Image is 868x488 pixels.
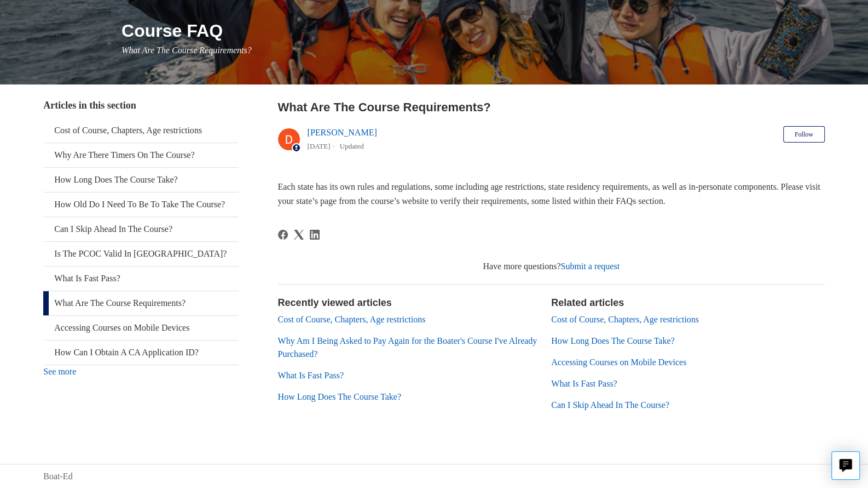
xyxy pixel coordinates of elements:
[308,128,377,137] a: [PERSON_NAME]
[783,126,825,143] button: Follow Article
[43,217,239,241] a: Can I Skip Ahead In The Course?
[551,400,669,410] a: Can I Skip Ahead In The Course?
[278,230,288,240] svg: Share this page on Facebook
[278,315,426,324] a: Cost of Course, Chapters, Age restrictions
[551,296,825,310] h2: Related articles
[43,316,239,340] a: Accessing Courses on Mobile Devices
[294,230,304,240] svg: Share this page on X Corp
[340,142,364,150] li: Updated
[278,371,344,380] a: What Is Fast Pass?
[43,341,239,365] a: How Can I Obtain A CA Application ID?
[43,470,72,483] a: Boat-Ed
[278,230,288,240] a: Facebook
[43,192,239,217] a: How Old Do I Need To Be To Take The Course?
[278,98,825,116] h2: What Are The Course Requirements?
[121,46,252,55] span: What Are The Course Requirements?
[43,100,136,111] span: Articles in this section
[294,230,304,240] a: X Corp
[43,367,76,376] a: See more
[278,296,541,310] h2: Recently viewed articles
[551,379,617,388] a: What Is Fast Pass?
[308,142,331,150] time: 03/01/2024, 16:04
[551,358,686,367] a: Accessing Courses on Mobile Devices
[551,315,699,324] a: Cost of Course, Chapters, Age restrictions
[310,230,320,240] svg: Share this page on LinkedIn
[278,336,537,359] a: Why Am I Being Asked to Pay Again for the Boater's Course I've Already Purchased?
[831,451,860,480] button: Live chat
[121,18,825,44] h1: Course FAQ
[43,242,239,266] a: Is The PCOC Valid In [GEOGRAPHIC_DATA]?
[43,118,239,143] a: Cost of Course, Chapters, Age restrictions
[278,392,401,401] a: How Long Does The Course Take?
[278,182,820,206] span: Each state has its own rules and regulations, some including age restrictions, state residency re...
[310,230,320,240] a: LinkedIn
[43,291,239,315] a: What Are The Course Requirements?
[551,336,674,345] a: How Long Does The Course Take?
[43,168,239,192] a: How Long Does The Course Take?
[43,266,239,291] a: What Is Fast Pass?
[278,260,825,273] div: Have more questions?
[560,262,620,271] a: Submit a request
[43,143,239,167] a: Why Are There Timers On The Course?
